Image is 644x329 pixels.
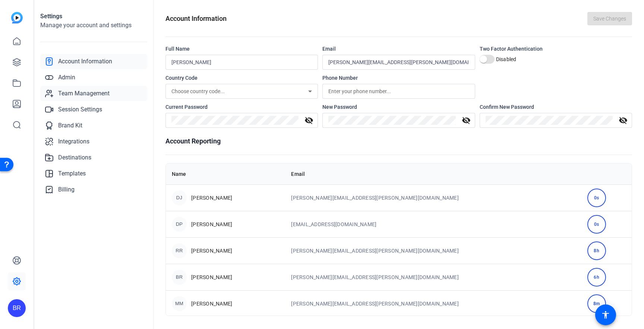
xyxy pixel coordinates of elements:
span: Admin [58,73,75,82]
a: Team Management [40,86,147,101]
span: Integrations [58,137,89,146]
a: Account Information [40,54,147,69]
a: Templates [40,166,147,181]
h2: Manage your account and settings [40,21,147,30]
input: Enter your name... [171,58,312,67]
a: Destinations [40,150,147,165]
h1: Account Information [165,13,227,24]
h1: Account Reporting [165,136,632,146]
a: Session Settings [40,102,147,117]
td: [PERSON_NAME][EMAIL_ADDRESS][PERSON_NAME][DOMAIN_NAME] [285,237,581,264]
span: [PERSON_NAME] [191,194,232,202]
div: 0s [587,215,606,234]
div: Email [322,45,475,53]
h1: Settings [40,12,147,21]
div: Confirm New Password [480,103,632,111]
div: RR [172,243,187,258]
div: Current Password [165,103,318,111]
div: MM [172,296,187,311]
a: Billing [40,182,147,197]
span: Session Settings [58,105,102,114]
a: Integrations [40,134,147,149]
th: Name [166,164,285,184]
div: New Password [322,103,475,111]
img: blue-gradient.svg [11,12,23,23]
mat-icon: visibility_off [457,116,475,125]
div: 6h [587,268,606,287]
div: Two Factor Authentication [480,45,632,53]
input: Enter your email... [328,58,469,67]
mat-icon: accessibility [601,310,610,319]
div: BR [172,270,187,285]
div: 8h [587,241,606,260]
td: [PERSON_NAME][EMAIL_ADDRESS][PERSON_NAME][DOMAIN_NAME] [285,184,581,211]
span: [PERSON_NAME] [191,247,232,254]
div: Country Code [165,74,318,82]
span: [PERSON_NAME] [191,273,232,281]
td: [EMAIL_ADDRESS][DOMAIN_NAME] [285,211,581,237]
mat-icon: visibility_off [614,116,632,125]
div: 8m [587,294,606,313]
div: 0s [587,189,606,207]
div: DP [172,217,187,232]
th: Email [285,164,581,184]
div: BR [8,299,26,317]
a: Brand Kit [40,118,147,133]
span: [PERSON_NAME] [191,221,232,228]
td: [PERSON_NAME][EMAIL_ADDRESS][PERSON_NAME][DOMAIN_NAME] [285,290,581,317]
span: Billing [58,185,75,194]
div: Full Name [165,45,318,53]
span: Team Management [58,89,110,98]
input: Enter your phone number... [328,87,469,96]
div: DJ [172,190,187,205]
td: [PERSON_NAME][EMAIL_ADDRESS][PERSON_NAME][DOMAIN_NAME] [285,264,581,290]
span: Destinations [58,153,91,162]
span: Templates [58,169,86,178]
label: Disabled [495,56,517,63]
span: [PERSON_NAME] [191,300,232,307]
span: Choose country code... [171,88,225,94]
span: Account Information [58,57,112,66]
mat-icon: visibility_off [300,116,318,125]
span: Brand Kit [58,121,82,130]
div: Phone Number [322,74,475,82]
a: Admin [40,70,147,85]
